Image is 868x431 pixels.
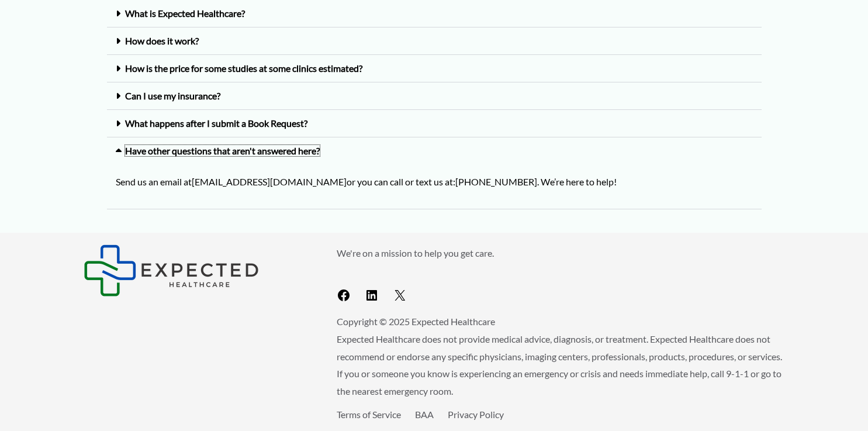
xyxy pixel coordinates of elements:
[337,333,782,396] span: Expected Healthcare does not provide medical advice, diagnosis, or treatment. Expected Healthcare...
[125,8,245,19] a: What is Expected Healthcare?
[107,82,762,110] div: Can I use my insurance?
[116,173,753,191] p: Send us an email at [EMAIL_ADDRESS][DOMAIN_NAME] or you can call or text us at:
[337,316,495,327] span: Copyright © 2025 Expected Healthcare
[107,137,762,164] div: Have other questions that aren't answered here?
[125,35,199,46] a: How does it work?
[125,145,320,156] a: Have other questions that aren't answered here?
[107,164,762,209] div: Have other questions that aren't answered here?
[337,409,401,420] a: Terms of Service
[107,110,762,137] div: What happens after I submit a Book Request?
[448,409,504,420] a: Privacy Policy
[337,244,785,307] aside: Footer Widget 2
[125,90,220,101] a: Can I use my insurance?
[84,244,259,296] img: Expected Healthcare Logo - side, dark font, small
[84,244,307,296] aside: Footer Widget 1
[337,244,785,262] p: We're on a mission to help you get care.
[107,55,762,82] div: How is the price for some studies at some clinics estimated?
[455,176,617,187] span: [PHONE_NUMBER]‬‬. We’re here to help!
[107,27,762,55] div: How does it work?
[125,118,307,129] a: What happens after I submit a Book Request?
[415,409,434,420] a: BAA
[125,63,362,74] a: How is the price for some studies at some clinics estimated?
